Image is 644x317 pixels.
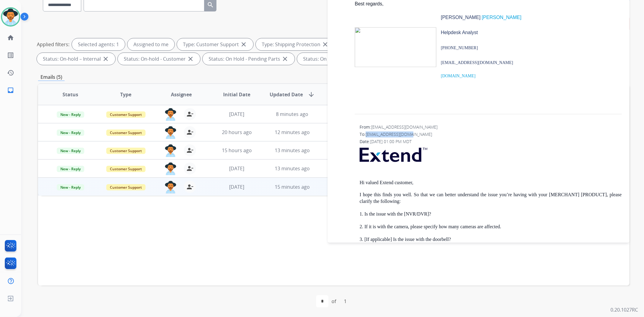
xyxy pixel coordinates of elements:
span: New - Reply [57,166,84,172]
mat-icon: close [240,41,247,48]
mat-icon: inbox [7,87,14,94]
span: [PERSON_NAME] [441,15,481,20]
span: [DATE] [229,165,244,172]
div: Date: [360,139,622,145]
mat-icon: person_remove [186,147,194,154]
img: image001.jpg@01DC2993.BA34B520 [355,27,436,67]
mat-icon: list_alt [7,52,14,59]
span: 12 minutes ago [275,129,310,136]
span: Customer Support [106,111,146,118]
span: Initial Date [223,91,250,98]
span: Customer Support [106,148,146,154]
span: 8 minutes ago [276,111,308,117]
div: Assigned to me [127,38,175,50]
span: 13 minutes ago [275,147,310,154]
span: 13 minutes ago [275,165,310,172]
div: of [332,298,336,305]
mat-icon: person_remove [186,129,194,136]
span: Status [62,91,78,98]
div: Type: Shipping Protection [256,38,335,50]
span: [PERSON_NAME] [482,15,521,20]
span: [DATE] 01:00 PM MDT [370,139,412,144]
span: New - Reply [57,184,84,191]
div: To: [360,131,622,137]
p: Emails (5) [38,73,65,81]
span: Customer Support [106,184,146,191]
mat-icon: search [207,1,214,8]
span: Helpdesk Analyst [441,30,478,35]
span: 15 minutes ago [275,184,310,190]
span: Customer Support [106,130,146,136]
div: Selected agents: 1 [72,38,125,50]
span: [DATE] [229,184,244,190]
a: [PHONE_NUMBER] [441,45,478,50]
span: Customer Support [106,166,146,172]
span: New - Reply [57,111,84,118]
mat-icon: close [187,55,194,62]
span: [DATE] [229,111,244,117]
span: 15 hours ago [222,147,252,154]
mat-icon: person_remove [186,183,194,191]
a: [DOMAIN_NAME] [441,73,476,78]
p: 2. If it is with the camera, please specify how many cameras are affected. [360,223,622,230]
mat-icon: person_remove [186,165,194,172]
mat-icon: person_remove [186,110,194,118]
div: From: [360,124,622,130]
a: [EMAIL_ADDRESS][DOMAIN_NAME] [441,60,513,65]
mat-icon: close [281,55,289,62]
p: 1. Is the issue with the [NVR/DVR]? [360,211,622,217]
p: Hi valued Extend customer, [360,180,622,185]
img: agent-avatar [165,108,177,121]
span: Assignee [171,91,192,98]
img: agent-avatar [165,144,177,157]
span: Updated Date [270,91,303,98]
mat-icon: close [102,55,109,62]
img: F0S3QAAAAGSURBVAMA5k9hStRfTR8AAAAASUVORK5CYII= [360,148,427,162]
div: Status: On-hold - Customer [118,53,200,65]
div: Status: On Hold - Servicers [297,53,378,65]
mat-icon: close [322,41,329,48]
span: [EMAIL_ADDRESS][DOMAIN_NAME] [366,131,432,137]
div: Status: On Hold - Pending Parts [203,53,295,65]
p: 3. [If applicable] Is the issue with the doorbell? [360,236,622,243]
mat-icon: history [7,69,14,76]
div: 1 [339,295,351,307]
img: agent-avatar [165,126,177,139]
mat-icon: arrow_downward [308,91,315,98]
span: [EMAIL_ADDRESS][DOMAIN_NAME] [371,124,437,130]
div: Type: Customer Support [177,38,253,50]
p: I hope this finds you well. So that we can better understand the issue you’re having with your [M... [360,191,622,205]
span: 20 hours ago [222,129,252,136]
span: New - Reply [57,148,84,154]
span: New - Reply [57,130,84,136]
img: agent-avatar [165,181,177,194]
img: avatar [2,8,19,25]
mat-icon: home [7,34,14,41]
span: Best regards, [355,1,383,6]
p: 0.20.1027RC [610,306,638,313]
img: agent-avatar [165,162,177,175]
div: Status: On-hold – Internal [37,53,115,65]
p: Applied filters: [37,41,69,48]
span: Type [120,91,131,98]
